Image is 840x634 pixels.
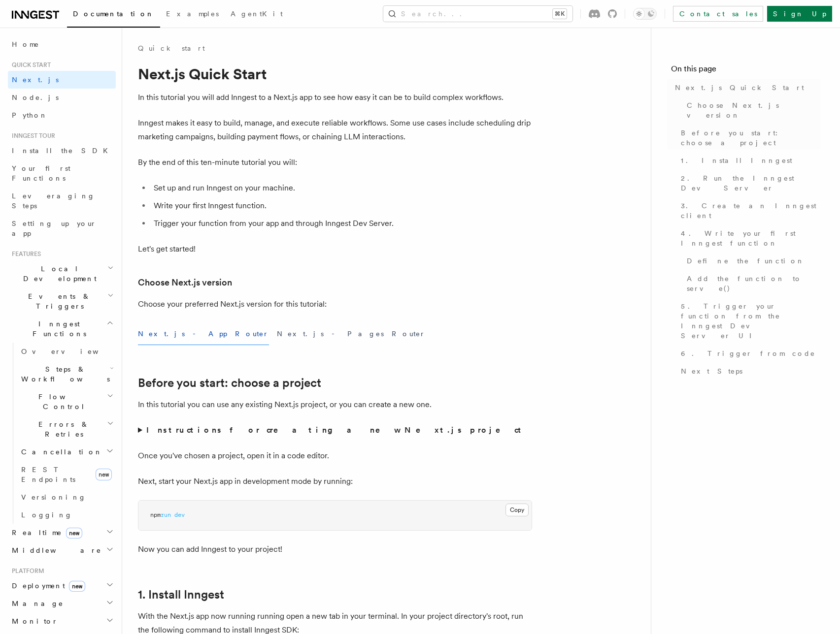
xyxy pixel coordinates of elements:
[671,63,820,79] h4: On this page
[687,100,820,120] span: Choose Next.js version
[8,287,116,315] button: Events & Triggers
[681,128,820,148] span: Before you start: choose a project
[8,187,116,215] a: Leveraging Steps
[138,542,532,556] p: Now you can add Inngest to your project!
[138,297,532,311] p: Choose your preferred Next.js version for this tutorial:
[633,8,657,20] button: Toggle dark mode
[174,511,185,518] span: dev
[8,343,116,524] div: Inngest Functions
[17,488,116,506] a: Versioning
[8,315,116,343] button: Inngest Functions
[383,6,572,22] button: Search...⌘K
[683,252,820,270] a: Define the function
[225,3,289,27] a: AgentKit
[8,215,116,242] a: Setting up your app
[8,319,106,339] span: Inngest Functions
[8,132,55,140] span: Inngest tour
[8,71,116,89] a: Next.js
[8,577,116,595] button: Deploymentnew
[675,83,804,93] span: Next.js Quick Start
[138,449,532,463] p: Once you've chosen a project, open it in a code editor.
[8,524,116,541] button: Realtimenew
[8,264,107,284] span: Local Development
[8,142,116,159] a: Install the SDK
[681,349,815,358] span: 6. Trigger from code
[138,242,532,256] p: Let's get started!
[8,616,58,626] span: Monitor
[138,276,232,289] a: Choose Next.js version
[677,197,820,224] a: 3. Create an Inngest client
[8,541,116,559] button: Middleware
[151,217,532,230] li: Trigger your function from your app and through Inngest Dev Server.
[231,10,283,18] span: AgentKit
[8,612,116,630] button: Monitor
[687,274,820,293] span: Add the function to serve()
[8,89,116,106] a: Node.js
[673,6,763,22] a: Contact sales
[17,506,116,524] a: Logging
[138,156,532,169] p: By the end of this ten-minute tutorial you will:
[17,419,107,439] span: Errors & Retries
[683,270,820,297] a: Add the function to serve()
[505,504,529,516] button: Copy
[138,376,321,390] a: Before you start: choose a project
[17,415,116,443] button: Errors & Retries
[166,10,219,18] span: Examples
[677,345,820,362] a: 6. Trigger from code
[8,599,64,608] span: Manage
[150,511,161,518] span: npm
[21,466,75,483] span: REST Endpoints
[67,3,160,28] a: Documentation
[12,111,48,119] span: Python
[8,250,41,258] span: Features
[681,301,820,341] span: 5. Trigger your function from the Inngest Dev Server UI
[66,528,82,539] span: new
[681,173,820,193] span: 2. Run the Inngest Dev Server
[138,475,532,488] p: Next, start your Next.js app in development mode by running:
[671,79,820,96] a: Next.js Quick Start
[17,447,102,457] span: Cancellation
[138,323,269,345] button: Next.js - App Router
[138,398,532,412] p: In this tutorial you can use any existing Next.js project, or you can create a new one.
[96,469,112,480] span: new
[8,61,51,69] span: Quick start
[73,10,154,18] span: Documentation
[677,224,820,252] a: 4. Write your first Inngest function
[12,164,70,182] span: Your first Functions
[138,116,532,144] p: Inngest makes it easy to build, manage, and execute reliable workflows. Some use cases include sc...
[17,443,116,461] button: Cancellation
[138,43,205,53] a: Quick start
[12,220,97,237] span: Setting up your app
[138,588,224,602] a: 1. Install Inngest
[17,388,116,415] button: Flow Control
[677,297,820,345] a: 5. Trigger your function from the Inngest Dev Server UI
[683,96,820,124] a: Choose Next.js version
[151,199,532,213] li: Write your first Inngest function.
[12,147,114,155] span: Install the SDK
[17,392,107,412] span: Flow Control
[146,425,525,435] strong: Instructions for creating a new Next.js project
[12,39,39,49] span: Home
[8,291,107,311] span: Events & Triggers
[681,228,820,248] span: 4. Write your first Inngest function
[12,192,95,210] span: Leveraging Steps
[138,65,532,83] h1: Next.js Quick Start
[12,76,59,84] span: Next.js
[677,362,820,380] a: Next Steps
[17,364,110,384] span: Steps & Workflows
[8,581,85,591] span: Deployment
[553,9,567,19] kbd: ⌘K
[160,3,225,27] a: Examples
[17,343,116,360] a: Overview
[8,35,116,53] a: Home
[687,256,805,266] span: Define the function
[8,567,44,575] span: Platform
[767,6,832,22] a: Sign Up
[677,124,820,152] a: Before you start: choose a project
[8,260,116,287] button: Local Development
[69,581,85,592] span: new
[8,528,82,538] span: Realtime
[8,595,116,612] button: Manage
[8,159,116,187] a: Your first Functions
[277,323,426,345] button: Next.js - Pages Router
